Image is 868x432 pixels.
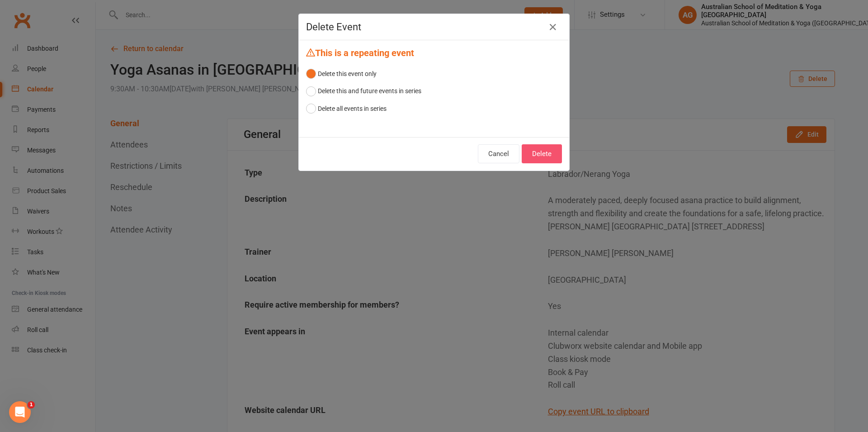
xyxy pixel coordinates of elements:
[306,47,562,58] h4: This is a repeating event
[306,65,377,82] button: Delete this event only
[478,144,519,163] button: Cancel
[546,20,560,34] button: Close
[28,401,35,408] span: 1
[306,82,421,100] button: Delete this and future events in series
[306,21,562,33] h4: Delete Event
[9,401,31,423] iframe: Intercom live chat
[306,100,387,117] button: Delete all events in series
[522,144,562,163] button: Delete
